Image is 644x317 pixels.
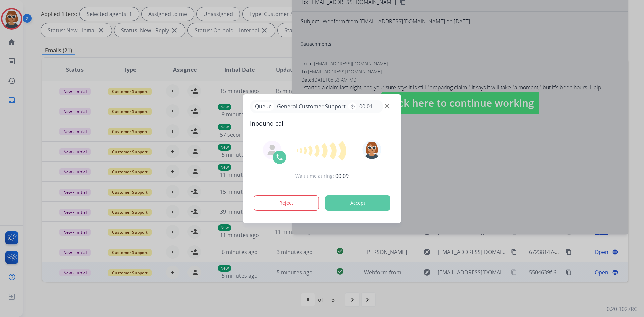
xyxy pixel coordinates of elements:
[350,104,355,109] mat-icon: timer
[254,195,319,211] button: Reject
[607,305,637,313] p: 0.20.1027RC
[359,102,373,110] span: 00:01
[295,173,334,179] span: Wait time at ring:
[274,102,348,110] span: General Customer Support
[276,153,284,161] img: call-icon
[335,172,349,180] span: 00:09
[267,145,278,155] img: agent-avatar
[250,119,394,128] span: Inbound call
[253,102,274,111] p: Queue
[385,103,390,108] img: close-button
[362,140,381,159] img: avatar
[325,195,390,211] button: Accept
